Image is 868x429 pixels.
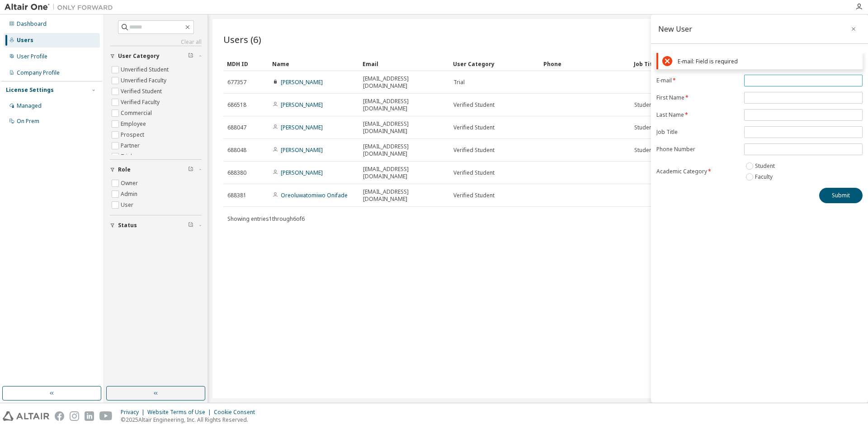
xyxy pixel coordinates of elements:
[656,111,739,119] label: Last Name
[121,178,140,189] label: Owner
[121,140,142,151] label: Partner
[55,411,64,421] img: facebook.svg
[678,58,859,65] div: E-mail: Field is required
[188,222,193,229] span: Clear filter
[281,78,323,86] a: [PERSON_NAME]
[363,98,445,112] span: [EMAIL_ADDRESS][DOMAIN_NAME]
[819,188,863,203] button: Submit
[110,38,202,46] a: Clear all
[70,411,79,421] img: instagram.svg
[272,57,355,71] div: Name
[121,97,161,108] label: Verified Faculty
[110,160,202,180] button: Role
[121,409,147,416] div: Privacy
[147,409,214,416] div: Website Terms of Use
[227,79,246,86] span: 677357
[281,101,323,109] a: [PERSON_NAME]
[656,129,739,136] label: Job Title
[121,416,260,424] p: © 2025 Altair Engineering, Inc. All Rights Reserved.
[121,75,168,86] label: Unverified Faculty
[656,168,739,175] label: Academic Category
[227,57,265,71] div: MDH ID
[227,147,246,154] span: 688048
[656,146,739,153] label: Phone Number
[363,75,445,90] span: [EMAIL_ADDRESS][DOMAIN_NAME]
[17,69,60,76] div: Company Profile
[99,411,113,421] img: youtube.svg
[118,222,137,229] span: Status
[3,411,49,421] img: altair_logo.svg
[121,119,148,129] label: Employee
[656,94,739,101] label: First Name
[281,124,323,131] a: [PERSON_NAME]
[121,200,135,210] label: User
[634,147,654,154] span: Student
[658,25,692,33] div: New User
[656,77,739,84] label: E-mail
[453,169,495,176] span: Verified Student
[118,166,131,173] span: Role
[5,3,118,12] img: Altair One
[634,101,654,109] span: Student
[363,143,445,157] span: [EMAIL_ADDRESS][DOMAIN_NAME]
[121,151,134,162] label: Trial
[453,147,495,154] span: Verified Student
[121,86,164,97] label: Verified Student
[453,57,536,71] div: User Category
[634,124,654,131] span: Student
[121,189,139,200] label: Admin
[17,53,47,60] div: User Profile
[634,57,717,71] div: Job Title
[118,52,160,60] span: User Category
[281,146,323,154] a: [PERSON_NAME]
[121,108,154,119] label: Commercial
[227,124,246,131] span: 688047
[453,79,465,86] span: Trial
[17,37,33,44] div: Users
[363,188,445,203] span: [EMAIL_ADDRESS][DOMAIN_NAME]
[121,129,146,140] label: Prospect
[6,86,54,94] div: License Settings
[227,192,246,199] span: 688381
[227,101,246,109] span: 686518
[453,192,495,199] span: Verified Student
[363,120,445,135] span: [EMAIL_ADDRESS][DOMAIN_NAME]
[453,124,495,131] span: Verified Student
[755,172,774,182] label: Faculty
[17,118,39,125] div: On Prem
[543,57,627,71] div: Phone
[121,64,170,75] label: Unverified Student
[110,215,202,235] button: Status
[453,101,495,109] span: Verified Student
[188,52,193,60] span: Clear filter
[223,33,261,46] span: Users (6)
[227,169,246,176] span: 688380
[214,409,260,416] div: Cookie Consent
[17,102,42,110] div: Managed
[281,169,323,176] a: [PERSON_NAME]
[363,57,446,71] div: Email
[755,161,777,172] label: Student
[188,166,193,173] span: Clear filter
[110,46,202,66] button: User Category
[17,20,47,28] div: Dashboard
[85,411,94,421] img: linkedin.svg
[227,215,305,223] span: Showing entries 1 through 6 of 6
[363,166,445,180] span: [EMAIL_ADDRESS][DOMAIN_NAME]
[281,191,348,199] a: Oreoluwatomiwo Onifade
